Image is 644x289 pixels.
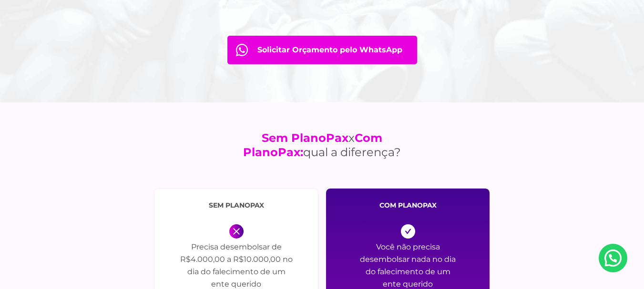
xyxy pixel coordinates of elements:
[379,200,437,210] span: com PlanoPax
[209,200,264,210] span: sem PlanoPax
[262,131,348,145] strong: Sem PlanoPax
[227,131,418,159] h2: x qual a diferença?
[243,131,382,159] strong: Com PlanoPax:
[401,224,415,239] img: icon-v
[599,244,627,272] a: Nosso Whatsapp
[229,224,244,239] img: icon-x
[236,44,248,56] img: fale com consultor
[227,36,417,64] a: Orçamento pelo WhatsApp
